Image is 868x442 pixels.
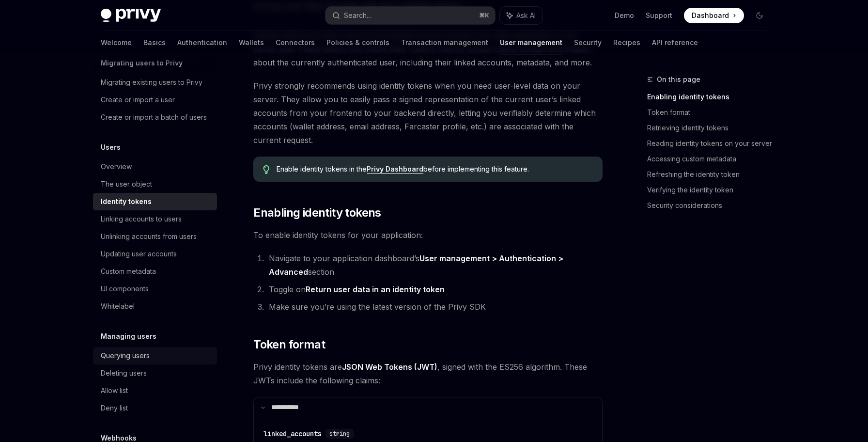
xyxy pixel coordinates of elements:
button: Search...⌘K [325,7,495,24]
div: Deny list [101,402,128,414]
span: Privy strongly recommends using identity tokens when you need user-level data on your server. The... [253,79,603,147]
span: Dashboard [692,11,729,20]
span: To enable identity tokens for your application: [253,228,603,242]
a: Migrating existing users to Privy [93,74,217,91]
div: Allow list [101,385,128,396]
div: Migrating existing users to Privy [101,77,202,88]
a: Reading identity tokens on your server [647,136,775,151]
a: Retrieving identity tokens [647,120,775,136]
a: Transaction management [401,31,488,54]
li: Navigate to your application dashboard’s section [266,252,603,279]
li: Toggle on [266,283,603,296]
span: Enable identity tokens in the before implementing this feature. [277,164,593,174]
a: Linking accounts to users [93,210,217,228]
a: Deleting users [93,364,217,382]
a: Unlinking accounts from users [93,228,217,245]
a: Create or import a user [93,91,217,109]
span: On this page [657,74,700,85]
a: Updating user accounts [93,245,217,263]
a: Demo [615,11,634,20]
div: linked_accounts [263,429,322,439]
span: ⌘ K [479,12,489,19]
div: Identity tokens [101,196,152,207]
span: Enabling identity tokens [253,205,381,221]
a: Allow list [93,382,217,399]
a: Deny list [93,399,217,417]
a: Verifying the identity token [647,182,775,198]
a: Custom metadata [93,263,217,280]
a: Welcome [101,31,132,54]
a: Privy Dashboard [367,165,423,174]
div: The user object [101,178,152,190]
a: Create or import a batch of users [93,109,217,126]
div: Whitelabel [101,300,135,312]
a: Support [646,11,672,20]
div: Deleting users [101,367,147,379]
a: Whitelabel [93,298,217,315]
span: Ask AI [516,11,536,20]
img: dark logo [101,9,161,22]
a: Security [574,31,602,54]
div: Custom metadata [101,266,156,277]
span: string [329,430,350,438]
a: API reference [652,31,698,54]
a: Basics [143,31,166,54]
a: Identity tokens [93,193,217,210]
a: Security considerations [647,198,775,213]
a: Wallets [239,31,264,54]
div: Querying users [101,350,150,362]
div: Unlinking accounts from users [101,231,197,242]
a: Refreshing the identity token [647,167,775,182]
a: Accessing custom metadata [647,151,775,167]
a: Connectors [276,31,315,54]
div: Create or import a user [101,94,175,106]
a: The user object [93,175,217,193]
h5: Managing users [101,331,156,342]
div: Overview [101,161,132,173]
a: UI components [93,280,217,298]
h5: Users [101,142,121,153]
div: Create or import a batch of users [101,111,207,123]
span: Privy identity tokens are , signed with the ES256 algorithm. These JWTs include the following cla... [253,360,603,387]
div: Search... [344,10,371,21]
svg: Tip [263,165,270,174]
li: Make sure you’re using the latest version of the Privy SDK [266,300,603,314]
div: UI components [101,283,149,295]
button: Toggle dark mode [752,8,767,23]
a: User management [500,31,562,54]
a: JSON Web Tokens (JWT) [342,362,437,372]
a: Enabling identity tokens [647,89,775,105]
span: Token format [253,337,325,352]
a: Querying users [93,347,217,364]
div: Updating user accounts [101,248,177,260]
div: Linking accounts to users [101,213,182,225]
strong: Return user data in an identity token [306,284,445,294]
a: Overview [93,158,217,175]
a: Authentication [177,31,227,54]
a: Policies & controls [326,31,389,54]
a: Dashboard [684,8,744,23]
a: Token format [647,105,775,120]
button: Ask AI [500,7,542,24]
a: Recipes [613,31,640,54]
